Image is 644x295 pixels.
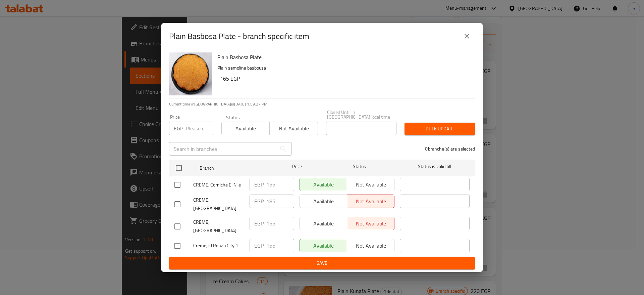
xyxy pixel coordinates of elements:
h6: Plain Basbosa Plate [217,52,470,62]
p: EGP [254,242,264,250]
span: CREME, Corniche El Nile [193,181,244,189]
p: Plain semolina basbousa [217,64,470,72]
p: EGP [254,197,264,205]
button: Not available [269,122,318,135]
span: Status is valid till [400,162,470,171]
p: EGP [254,180,264,188]
span: Branch [200,164,269,172]
button: Available [221,122,270,135]
p: 0 branche(s) are selected [425,145,475,152]
span: Price [275,162,319,171]
h6: 165 EGP [220,74,470,83]
input: Please enter price [266,217,294,230]
span: CREME, [GEOGRAPHIC_DATA] [193,196,244,213]
button: close [459,28,475,44]
input: Search in branches [169,142,276,156]
h2: Plain Basbosa Plate - branch specific item [169,31,309,42]
p: EGP [174,124,183,132]
input: Please enter price [266,178,294,191]
span: Available [224,124,267,133]
button: Bulk update [405,123,475,135]
input: Please enter price [186,122,213,135]
button: Save [169,257,475,269]
span: Status [325,162,394,171]
p: EGP [254,219,264,227]
input: Please enter price [266,239,294,252]
span: CREME, [GEOGRAPHIC_DATA] [193,218,244,235]
span: Not available [272,124,315,133]
img: Plain Basbosa Plate [169,52,212,95]
span: Creme, El Rehab City 1 [193,242,244,250]
p: Current time in [GEOGRAPHIC_DATA] is [DATE] 1:59:27 PM [169,101,475,107]
span: Bulk update [410,125,470,133]
input: Please enter price [266,195,294,208]
span: Save [174,259,470,267]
